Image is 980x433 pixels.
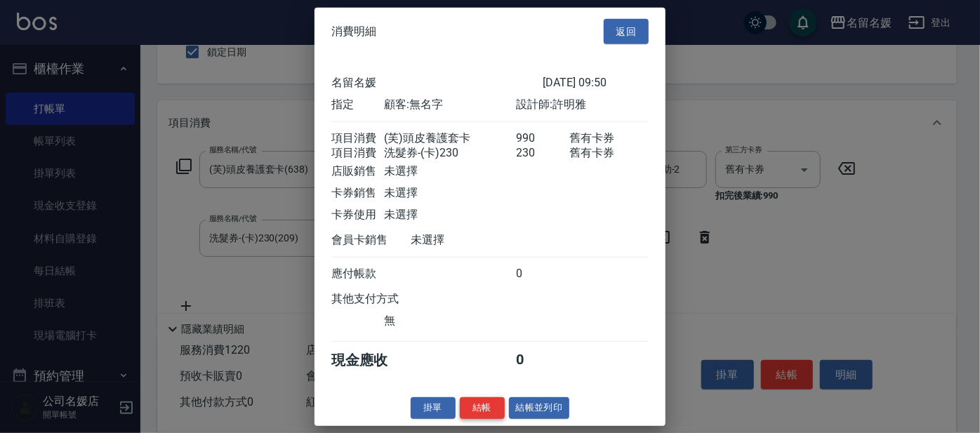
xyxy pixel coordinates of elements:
[509,397,570,419] button: 結帳並列印
[331,267,384,281] div: 應付帳款
[517,351,569,370] div: 0
[331,146,384,161] div: 項目消費
[331,351,411,370] div: 現金應收
[460,397,505,419] button: 結帳
[384,146,516,161] div: 洗髮券-(卡)230
[517,267,569,281] div: 0
[384,186,516,201] div: 未選擇
[331,98,384,112] div: 指定
[569,146,649,161] div: 舊有卡券
[517,131,569,146] div: 990
[331,25,376,39] span: 消費明細
[331,208,384,222] div: 卡券使用
[569,131,649,146] div: 舊有卡券
[517,98,649,112] div: 設計師: 許明雅
[331,131,384,146] div: 項目消費
[331,233,411,248] div: 會員卡銷售
[384,314,516,328] div: 無
[331,76,543,91] div: 名留名媛
[543,76,649,91] div: [DATE] 09:50
[384,98,516,112] div: 顧客: 無名字
[411,397,456,419] button: 掛單
[384,131,516,146] div: (芙)頭皮養護套卡
[384,208,516,222] div: 未選擇
[517,146,569,161] div: 230
[384,164,516,179] div: 未選擇
[331,292,437,307] div: 其他支付方式
[331,164,384,179] div: 店販銷售
[411,233,543,248] div: 未選擇
[331,186,384,201] div: 卡券銷售
[604,18,649,44] button: 返回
